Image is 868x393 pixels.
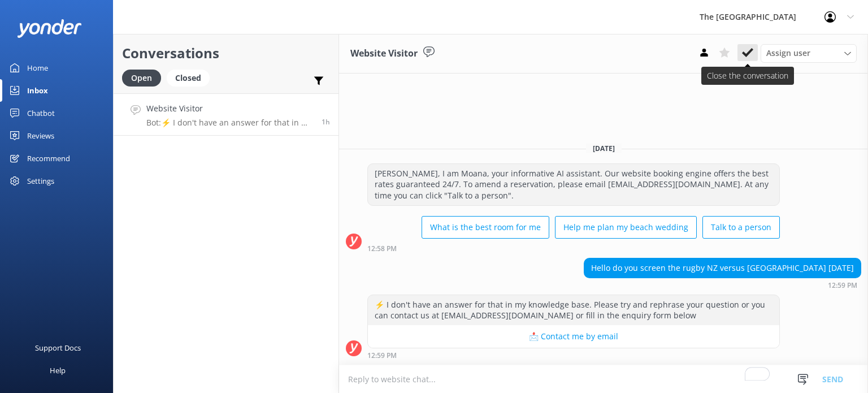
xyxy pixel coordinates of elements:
[350,46,418,61] h3: Website Visitor
[367,351,780,359] div: Sep 01 2025 06:59pm (UTC -10:00) Pacific/Honolulu
[761,44,857,62] div: Assign User
[367,245,397,252] strong: 12:58 PM
[368,325,779,348] button: 📩 Contact me by email
[146,118,313,128] p: Bot: ⚡ I don't have an answer for that in my knowledge base. Please try and rephrase your questio...
[702,216,780,239] button: Talk to a person
[555,216,697,239] button: Help me plan my beach wedding
[422,216,549,239] button: What is the best room for me
[35,336,81,359] div: Support Docs
[368,164,779,205] div: [PERSON_NAME], I am Moana, your informative AI assistant. Our website booking engine offers the b...
[367,244,780,252] div: Sep 01 2025 06:58pm (UTC -10:00) Pacific/Honolulu
[167,71,215,84] a: Closed
[27,124,54,147] div: Reviews
[114,93,338,136] a: Website VisitorBot:⚡ I don't have an answer for that in my knowledge base. Please try and rephras...
[27,102,55,124] div: Chatbot
[322,117,330,127] span: Sep 01 2025 06:59pm (UTC -10:00) Pacific/Honolulu
[828,282,857,289] strong: 12:59 PM
[122,71,167,84] a: Open
[122,42,330,64] h2: Conversations
[584,281,861,289] div: Sep 01 2025 06:59pm (UTC -10:00) Pacific/Honolulu
[367,352,397,359] strong: 12:59 PM
[27,147,70,170] div: Recommend
[17,19,82,38] img: yonder-white-logo.png
[50,359,66,382] div: Help
[766,47,810,59] span: Assign user
[27,170,54,192] div: Settings
[368,295,779,325] div: ⚡ I don't have an answer for that in my knowledge base. Please try and rephrase your question or ...
[586,144,622,153] span: [DATE]
[27,79,48,102] div: Inbox
[339,365,868,393] textarea: To enrich screen reader interactions, please activate Accessibility in Grammarly extension settings
[27,57,48,79] div: Home
[167,70,210,87] div: Closed
[146,102,313,115] h4: Website Visitor
[584,258,861,278] div: Hello do you screen the rugby NZ versus [GEOGRAPHIC_DATA] [DATE]
[122,70,161,87] div: Open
